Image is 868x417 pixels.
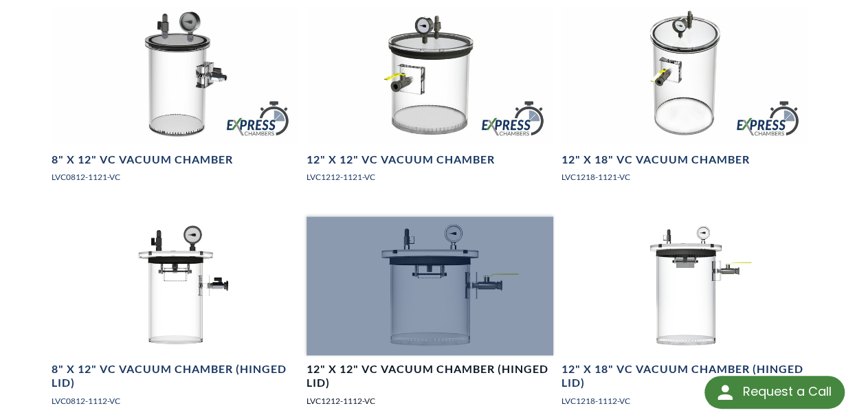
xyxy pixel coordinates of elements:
p: LVC0812-1121-VC [52,170,298,183]
p: LVC1212-1121-VC [307,170,553,183]
h4: 8" X 12" VC Vacuum Chamber [52,153,233,167]
h4: 12" X 18" VC Vacuum Chamber [561,153,750,167]
h4: 12" X 12" VC Vacuum Chamber (Hinged Lid) [307,362,553,391]
div: Request a Call [704,376,845,409]
p: LVC1218-1121-VC [561,170,808,183]
p: LVC1212-1112-VC [307,394,553,407]
a: LVC1212-1121-VC Express Chamber, angled view12" X 12" VC Vacuum ChamberLVC1212-1121-VC [307,6,553,194]
p: LVC0812-1112-VC [52,394,298,407]
div: Request a Call [742,376,831,407]
a: LVC0812-1121-VC Express Chamber, angled view8" X 12" VC Vacuum ChamberLVC0812-1121-VC [52,6,298,194]
h4: 12" X 12" VC Vacuum Chamber [307,153,495,167]
h4: 8" X 12" VC Vacuum Chamber (Hinged Lid) [52,362,298,391]
h4: 12" X 18" VC Vacuum Chamber (Hinged Lid) [561,362,808,391]
p: LVC1218-1112-VC [561,394,808,407]
a: LVC1218-1121-VC Express Chamber, angled view12" X 18" VC Vacuum ChamberLVC1218-1121-VC [561,6,808,194]
img: round button [714,381,736,403]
